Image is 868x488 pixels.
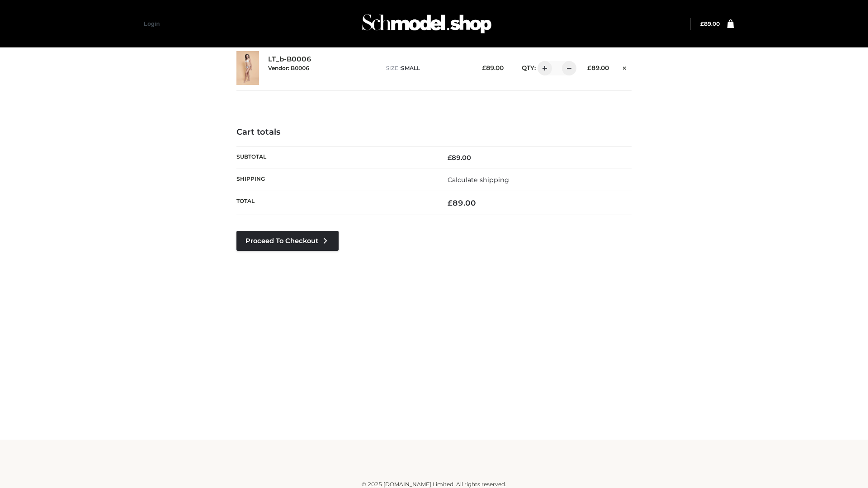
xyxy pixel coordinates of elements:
span: £ [587,64,591,71]
bdi: 89.00 [448,154,471,162]
span: £ [700,20,704,27]
bdi: 89.00 [448,198,476,207]
img: Schmodel Admin 964 [359,6,495,42]
th: Subtotal [236,146,434,169]
a: £89.00 [700,20,720,27]
div: QTY: [513,61,573,75]
small: Vendor: B0006 [268,65,309,71]
div: LT_b-B0006 [268,55,377,80]
span: £ [448,154,452,162]
a: Calculate shipping [448,176,509,184]
a: Login [144,20,160,27]
h4: Cart totals [236,127,632,137]
span: £ [482,64,486,71]
bdi: 89.00 [700,20,720,27]
th: Total [236,191,434,215]
bdi: 89.00 [587,64,609,71]
span: £ [448,198,453,207]
th: Shipping [236,169,434,191]
a: Remove this item [618,61,632,73]
p: size : [386,64,468,72]
span: SMALL [401,65,420,71]
bdi: 89.00 [482,64,504,71]
a: Proceed to Checkout [236,231,339,251]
